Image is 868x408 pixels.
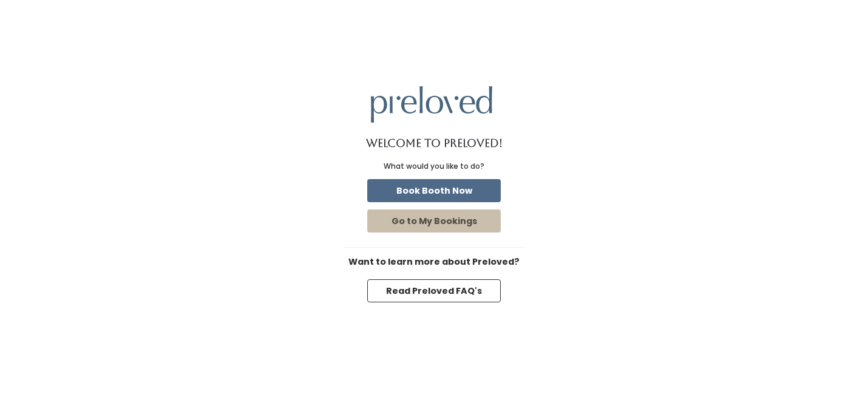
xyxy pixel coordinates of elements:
[371,86,492,122] img: preloved logo
[365,207,503,235] a: Go to My Bookings
[384,161,484,172] div: What would you like to do?
[367,209,501,233] button: Go to My Bookings
[343,257,525,267] h6: Want to learn more about Preloved?
[367,179,501,202] button: Book Booth Now
[366,137,503,149] h1: Welcome to Preloved!
[367,279,501,302] button: Read Preloved FAQ's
